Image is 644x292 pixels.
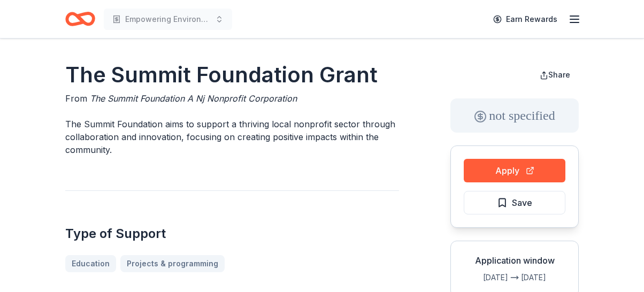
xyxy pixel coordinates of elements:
a: Projects & programming [120,255,225,272]
button: Empowering Environments - ALL ACCESS [104,9,232,30]
span: The Summit Foundation A Nj Nonprofit Corporation [90,93,297,104]
a: Earn Rewards [487,10,564,29]
div: [DATE] [459,271,508,284]
a: Home [65,6,95,32]
p: The Summit Foundation aims to support a thriving local nonprofit sector through collaboration and... [65,118,399,156]
div: Application window [459,254,570,267]
h1: The Summit Foundation Grant [65,60,399,90]
span: Share [548,70,570,79]
div: [DATE] [521,271,570,284]
span: Save [512,196,532,210]
div: From [65,92,399,105]
h2: Type of Support [65,225,399,242]
div: not specified [450,98,579,133]
span: Empowering Environments - ALL ACCESS [125,13,211,26]
button: Save [464,191,565,214]
button: Share [531,64,579,86]
button: Apply [464,159,565,182]
a: Education [65,255,116,272]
